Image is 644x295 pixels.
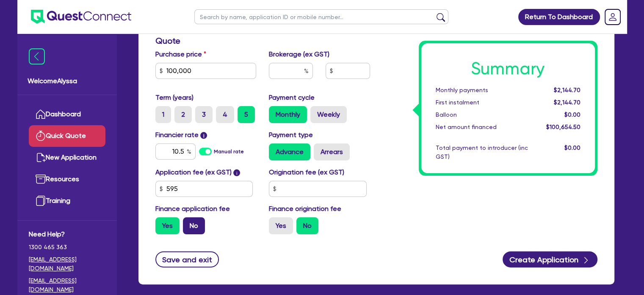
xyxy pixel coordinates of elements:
[546,124,580,130] span: $100,654.50
[429,123,534,132] div: Net amount financed
[29,125,105,147] a: Quick Quote
[183,217,205,234] label: No
[29,147,105,169] a: New Application
[503,251,597,267] button: Create Application
[29,48,45,65] img: icon-menu-close
[29,243,105,252] span: 1300 465 363
[429,143,534,161] div: Total payment to introducer (inc GST)
[429,86,534,95] div: Monthly payments
[429,98,534,107] div: First instalment
[602,6,624,28] a: Dropdown toggle
[29,276,105,294] a: [EMAIL_ADDRESS][DOMAIN_NAME]
[36,152,46,163] img: new-application
[564,144,580,151] span: $0.00
[553,99,580,106] span: $2,144.70
[174,106,192,123] label: 2
[553,87,580,93] span: $2,144.70
[155,217,180,234] label: Yes
[296,217,318,234] label: No
[269,217,293,234] label: Yes
[216,106,234,123] label: 4
[29,104,105,125] a: Dashboard
[155,36,370,46] h3: Quote
[429,110,534,119] div: Balloon
[155,204,230,214] label: Finance application fee
[214,148,244,155] label: Manual rate
[29,229,105,239] span: Need Help?
[155,251,219,267] button: Save and exit
[36,174,46,184] img: resources
[31,10,131,24] img: quest-connect-logo-blue
[233,169,240,176] span: i
[269,167,344,177] label: Origination fee (ex GST)
[29,255,105,273] a: [EMAIL_ADDRESS][DOMAIN_NAME]
[155,93,193,103] label: Term (years)
[269,143,310,160] label: Advance
[238,106,255,123] label: 5
[28,76,107,86] span: Welcome Alyssa
[518,9,600,25] a: Return To Dashboard
[36,196,46,206] img: training
[269,93,315,103] label: Payment cycle
[155,49,206,59] label: Purchase price
[29,190,105,212] a: Training
[200,132,207,139] span: i
[269,130,313,140] label: Payment type
[269,106,307,123] label: Monthly
[155,167,232,177] label: Application fee (ex GST)
[269,49,329,59] label: Brokerage (ex GST)
[436,59,580,79] h1: Summary
[314,143,350,160] label: Arrears
[194,9,448,24] input: Search by name, application ID or mobile number...
[155,106,171,123] label: 1
[310,106,347,123] label: Weekly
[36,131,46,141] img: quick-quote
[195,106,213,123] label: 3
[155,130,207,140] label: Financier rate
[29,169,105,190] a: Resources
[269,204,341,214] label: Finance origination fee
[564,111,580,118] span: $0.00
